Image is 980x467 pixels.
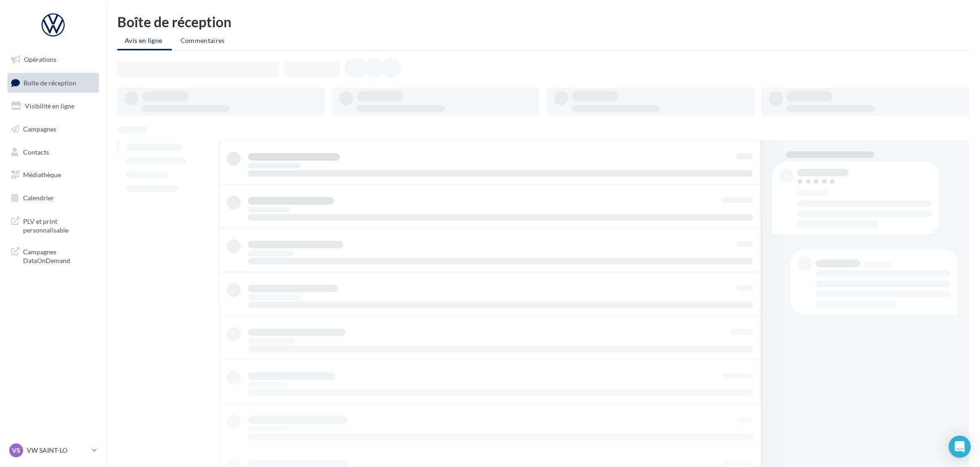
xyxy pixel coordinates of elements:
span: PLV et print personnalisable [23,215,95,235]
a: Campagnes [6,120,101,139]
span: Contacts [23,148,49,156]
span: Boîte de réception [24,78,76,86]
a: Contacts [6,143,101,162]
span: Campagnes [23,125,56,133]
span: Opérations [24,55,56,63]
span: Médiathèque [23,171,61,179]
a: Calendrier [6,188,101,208]
a: Visibilité en ligne [6,96,101,116]
span: VS [12,446,20,455]
a: Opérations [6,50,101,69]
a: Médiathèque [6,165,101,185]
a: Campagnes DataOnDemand [6,242,101,269]
span: Campagnes DataOnDemand [23,245,95,265]
a: Boîte de réception [6,73,101,93]
span: Calendrier [23,194,54,202]
div: Open Intercom Messenger [949,436,971,458]
a: PLV et print personnalisable [6,211,101,239]
p: VW SAINT-LO [27,446,88,455]
span: Visibilité en ligne [25,102,74,110]
div: Boîte de réception [117,15,969,29]
span: Commentaires [181,36,225,44]
a: VS VW SAINT-LO [7,442,99,459]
